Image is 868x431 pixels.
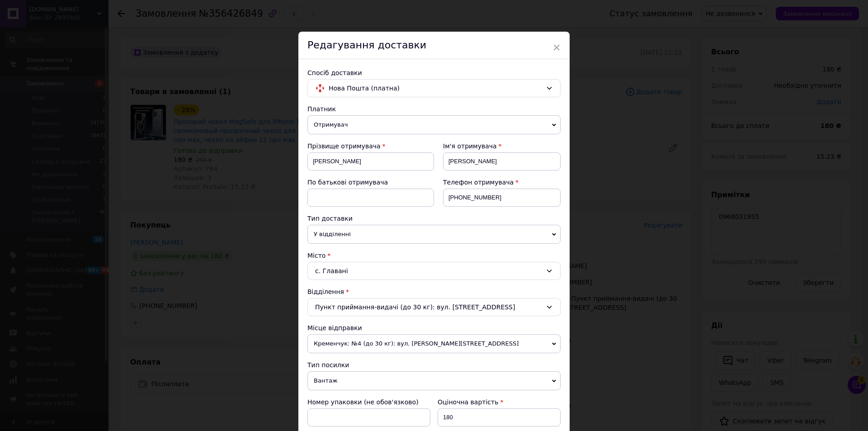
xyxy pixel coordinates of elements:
[307,361,349,369] span: Тип посилки
[307,142,381,150] span: Прізвище отримувача
[307,115,561,134] span: Отримувач
[307,298,561,316] div: Пункт приймання-видачі (до 30 кг): вул. [STREET_ADDRESS]
[329,83,542,93] span: Нова Пошта (платна)
[307,334,561,353] span: Кременчук: №4 (до 30 кг): вул. [PERSON_NAME][STREET_ADDRESS]
[307,105,336,113] span: Платник
[307,371,561,390] span: Вантаж
[307,262,561,280] div: с. Главані
[307,287,561,296] div: Відділення
[307,68,561,77] div: Спосіб доставки
[307,225,561,244] span: У відділенні
[307,215,353,222] span: Тип доставки
[443,189,561,207] input: +380
[438,398,561,407] div: Оціночна вартість
[298,32,570,59] div: Редагування доставки
[307,324,362,332] span: Місце відправки
[552,40,561,55] span: ×
[307,398,430,407] div: Номер упаковки (не обов'язково)
[443,142,497,150] span: Ім'я отримувача
[307,179,388,186] span: По батькові отримувача
[443,179,514,186] span: Телефон отримувача
[307,251,561,260] div: Місто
